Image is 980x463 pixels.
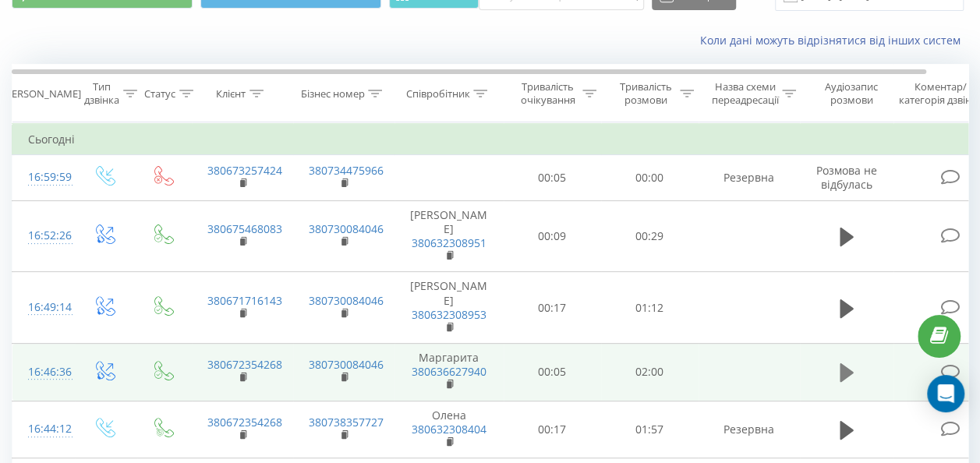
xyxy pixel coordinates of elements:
[309,357,384,372] a: 380730084046
[504,155,601,200] td: 00:05
[699,401,800,458] td: Резервна
[504,401,601,458] td: 00:17
[405,87,469,101] div: Співробітник
[517,80,578,107] div: Тривалість очікування
[84,80,119,107] div: Тип дзвінка
[412,235,486,250] a: 380632308951
[394,200,504,272] td: [PERSON_NAME]
[394,344,504,401] td: Маргарита
[813,80,889,107] div: Аудіозапис розмови
[412,422,486,436] a: 380632308404
[28,357,59,387] div: 16:46:36
[207,221,282,236] a: 380675468083
[711,80,778,107] div: Назва схеми переадресації
[412,364,486,379] a: 380636627940
[614,80,676,107] div: Тривалість розмови
[601,344,699,401] td: 02:00
[309,163,384,178] a: 380734475966
[2,87,81,101] div: [PERSON_NAME]
[601,155,699,200] td: 00:00
[207,163,282,178] a: 380673257424
[699,155,800,200] td: Резервна
[394,272,504,344] td: [PERSON_NAME]
[394,401,504,458] td: Олена
[504,200,601,272] td: 00:09
[300,87,364,101] div: Бізнес номер
[207,293,282,308] a: 380671716143
[601,272,699,344] td: 01:12
[207,357,282,372] a: 380672354268
[601,401,699,458] td: 01:57
[816,163,877,192] span: Розмова не відбулась
[504,344,601,401] td: 00:05
[28,414,59,444] div: 16:44:12
[504,272,601,344] td: 00:17
[28,221,59,251] div: 16:52:26
[144,87,175,101] div: Статус
[412,307,486,322] a: 380632308953
[309,415,384,429] a: 380738357727
[927,375,964,412] div: Open Intercom Messenger
[28,292,59,323] div: 16:49:14
[601,200,699,272] td: 00:29
[216,87,246,101] div: Клієнт
[309,293,384,308] a: 380730084046
[28,162,59,193] div: 16:59:59
[207,415,282,429] a: 380672354268
[309,221,384,236] a: 380730084046
[700,33,968,48] a: Коли дані можуть відрізнятися вiд інших систем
